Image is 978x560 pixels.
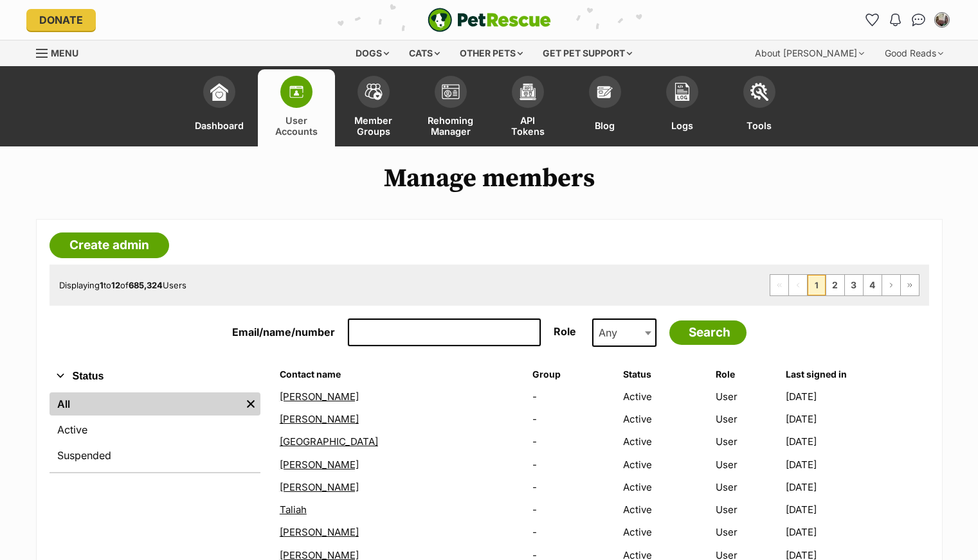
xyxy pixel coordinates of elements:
[618,454,709,475] td: Active
[280,413,359,425] a: [PERSON_NAME]
[747,114,772,137] span: Tools
[750,83,768,101] img: tools-icon-677f8b7d46040df57c17cb185196fc8e01b2b03676c49af7ba82c462532e62ee.svg
[195,114,244,137] span: Dashboard
[936,13,948,26] img: Susan Irwin profile pic
[527,499,617,520] td: -
[912,13,925,26] img: chat-41dd97257d64d25036548639549fe6c8038ab92f7586957e7f3b1b290dea8141.svg
[50,418,260,441] a: Active
[721,69,798,146] a: Tools
[885,10,906,30] button: Notifications
[442,84,460,100] img: group-profile-icon-3fa3cf56718a62981997c0bc7e787c4b2cf8bcc04b72c1350f741eb67cf2f40e.svg
[428,8,551,32] img: logo-e224e6f780fb5917bec1dbf3a21bbac754714ae5b6737aabdf751b685950b380.svg
[258,69,335,146] a: User Accounts
[711,499,785,520] td: User
[280,526,359,538] a: [PERSON_NAME]
[592,319,657,347] span: Any
[280,390,359,403] a: [PERSON_NAME]
[412,69,489,146] a: Rehoming Manager
[428,8,551,32] a: PetRescue
[534,40,641,66] div: Get pet support
[527,386,617,407] td: -
[711,477,785,498] td: User
[554,325,576,338] label: Role
[932,10,952,30] button: My account
[618,364,709,385] th: Status
[864,275,882,295] a: Page 4
[527,454,617,475] td: -
[786,477,927,498] td: [DATE]
[876,40,952,66] div: Good Reads
[400,40,449,66] div: Cats
[711,408,785,430] td: User
[786,408,927,430] td: [DATE]
[50,232,169,258] a: Create admin
[505,114,550,137] span: API Tokens
[210,83,228,101] img: dashboard-icon-eb2f2d2d3e046f16d808141f083e7271f6b2e854fb5c12c21221c1fb7104beca.svg
[287,83,305,101] img: members-icon-d6bcda0bfb97e5ba05b48644448dc2971f67d37433e5abca221da40c41542bd5.svg
[593,324,630,342] span: Any
[51,48,78,58] span: Menu
[845,275,863,295] a: Page 3
[808,275,826,295] span: Page 1
[111,280,120,290] strong: 12
[786,364,927,385] th: Last signed in
[335,69,412,146] a: Member Groups
[519,83,537,101] img: api-icon-849e3a9e6f871e3acf1f60245d25b4cd0aad652aa5f5372336901a6a67317bd8.svg
[100,280,104,290] strong: 1
[50,390,260,472] div: Status
[711,521,785,543] td: User
[901,275,919,295] a: Last page
[618,477,709,498] td: Active
[786,521,927,543] td: [DATE]
[711,386,785,407] td: User
[786,386,927,407] td: [DATE]
[789,275,807,295] span: Previous page
[241,392,260,416] a: Remove filter
[595,114,615,137] span: Blog
[129,280,163,290] strong: 685,324
[50,392,241,416] a: All
[711,364,785,385] th: Role
[50,444,260,467] a: Suspended
[26,9,96,31] a: Donate
[275,364,526,385] th: Contact name
[280,481,359,493] a: [PERSON_NAME]
[618,499,709,520] td: Active
[786,431,927,452] td: [DATE]
[527,431,617,452] td: -
[50,368,260,385] button: Status
[786,454,927,475] td: [DATE]
[489,69,566,146] a: API Tokens
[618,408,709,430] td: Active
[280,435,378,448] a: [GEOGRAPHIC_DATA]
[711,454,785,475] td: User
[862,10,883,30] a: Favourites
[644,69,721,146] a: Logs
[770,274,919,296] nav: Pagination
[618,386,709,407] td: Active
[566,69,644,146] a: Blog
[770,275,788,295] span: First page
[618,431,709,452] td: Active
[890,13,900,26] img: notifications-46538b983faf8c2785f20acdc204bb7945ddae34d4c08c2a6579f10ce5e182be.svg
[274,114,319,137] span: User Accounts
[181,69,258,146] a: Dashboard
[428,114,473,137] span: Rehoming Manager
[527,521,617,543] td: -
[909,10,929,30] a: Conversations
[347,40,398,66] div: Dogs
[669,320,747,345] input: Search
[351,114,396,137] span: Member Groups
[59,280,186,290] span: Displaying to of Users
[862,10,952,30] ul: Account quick links
[618,521,709,543] td: Active
[280,503,307,516] a: Taliah
[280,459,359,471] a: [PERSON_NAME]
[451,40,532,66] div: Other pets
[746,40,873,66] div: About [PERSON_NAME]
[527,408,617,430] td: -
[232,326,335,338] label: Email/name/number
[673,83,691,101] img: logs-icon-5bf4c29380941ae54b88474b1138927238aebebbc450bc62c8517511492d5a22.svg
[527,364,617,385] th: Group
[671,114,693,137] span: Logs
